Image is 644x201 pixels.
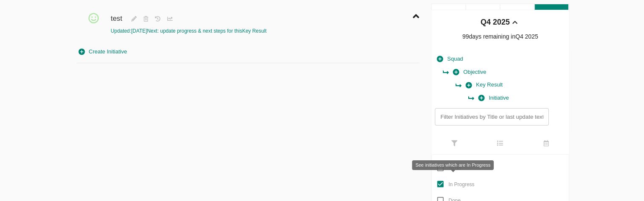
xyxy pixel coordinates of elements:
span: Initiative [478,93,509,103]
button: Create Initiative [77,45,129,59]
span: 99 days remaining in Q4 2025 [462,33,538,40]
span: In Progress [448,181,474,187]
input: Filter Initiatives by Title or last update text [435,108,548,126]
span: To do [448,165,461,171]
span: Objective [453,67,486,77]
span: Squad [437,54,463,64]
div: Q4 2025 [481,17,510,28]
div: Updated: [DATE] Next: update progress & next steps for this Key Result [111,28,368,35]
button: Key Result [464,78,505,92]
button: Squad [435,53,465,66]
span: Create Initiative [79,47,127,57]
span: test [111,5,124,24]
span: Key Result [466,80,503,90]
button: Initiative [476,92,511,105]
button: Objective [451,66,488,79]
